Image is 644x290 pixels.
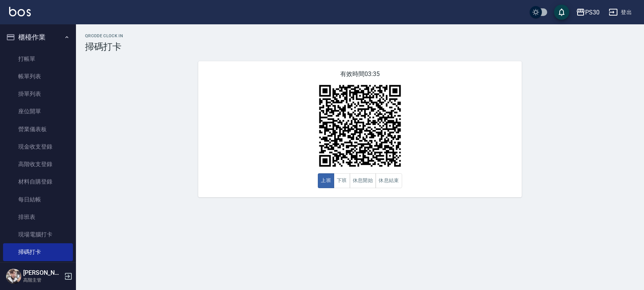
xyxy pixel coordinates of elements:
[3,68,73,85] a: 帳單列表
[198,61,522,197] div: 有效時間 03:35
[573,5,603,20] button: PS30
[3,103,73,120] a: 座位開單
[3,243,73,261] a: 掃碼打卡
[85,41,635,52] h3: 掃碼打卡
[585,8,600,17] div: PS30
[23,269,62,277] h5: [PERSON_NAME]
[3,173,73,190] a: 材料自購登錄
[3,226,73,243] a: 現場電腦打卡
[3,138,73,155] a: 現金收支登錄
[376,173,402,188] button: 休息結束
[3,208,73,226] a: 排班表
[3,191,73,208] a: 每日結帳
[350,173,376,188] button: 休息開始
[318,173,334,188] button: 上班
[9,7,31,16] img: Logo
[3,85,73,103] a: 掛單列表
[3,155,73,173] a: 高階收支登錄
[6,269,21,284] img: Person
[23,277,62,284] p: 高階主管
[606,5,635,19] button: 登出
[334,173,350,188] button: 下班
[3,27,73,47] button: 櫃檯作業
[3,50,73,68] a: 打帳單
[3,120,73,138] a: 營業儀表板
[85,33,635,38] h2: QRcode Clock In
[554,5,569,20] button: save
